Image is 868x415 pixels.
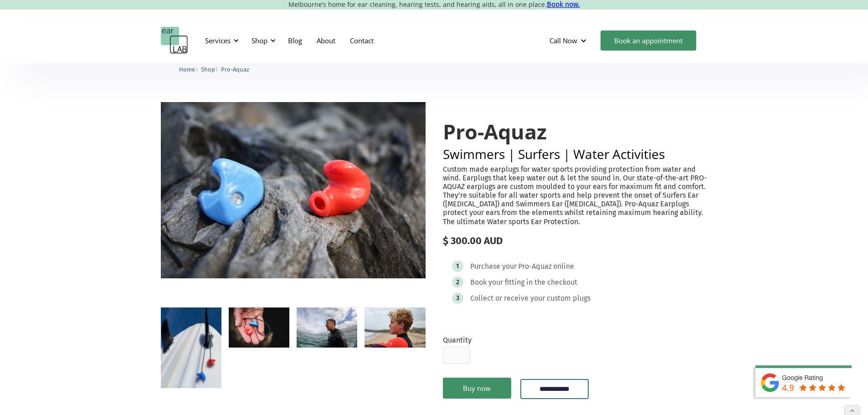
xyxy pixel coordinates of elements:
[221,66,249,73] span: Pro-Aquaz
[161,27,188,54] a: home
[550,36,577,45] div: Call Now
[161,307,221,388] a: open lightbox
[443,120,708,143] h1: Pro-Aquaz
[470,294,591,303] div: Collect or receive your custom plugs
[205,36,231,45] div: Services
[200,27,241,54] div: Services
[443,378,511,399] a: Buy now
[281,27,309,54] a: Blog
[179,65,195,73] a: Home
[456,279,459,286] div: 2
[456,263,459,270] div: 1
[201,65,215,73] a: Shop
[456,295,459,302] div: 3
[443,148,708,160] h2: Swimmers | Surfers | Water Activities
[365,307,425,348] a: open lightbox
[470,262,517,271] div: Purchase your
[161,102,426,278] img: Pro-Aquaz
[221,65,249,73] a: Pro-Aquaz
[518,262,552,271] div: Pro-Aquaz
[179,66,195,73] span: Home
[201,65,221,74] li: 〉
[229,307,289,348] a: open lightbox
[201,66,215,73] span: Shop
[246,27,278,54] div: Shop
[309,27,343,54] a: About
[443,235,708,247] div: $ 300.00 AUD
[553,262,574,271] div: online
[542,27,596,54] div: Call Now
[252,36,267,45] div: Shop
[161,102,426,278] a: open lightbox
[179,65,201,74] li: 〉
[601,31,696,51] a: Book an appointment
[470,278,577,287] div: Book your fitting in the checkout
[443,336,472,344] label: Quantity
[297,307,357,348] a: open lightbox
[443,165,708,226] p: Custom made earplugs for water sports providing protection from water and wind. Earplugs that kee...
[343,27,381,54] a: Contact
